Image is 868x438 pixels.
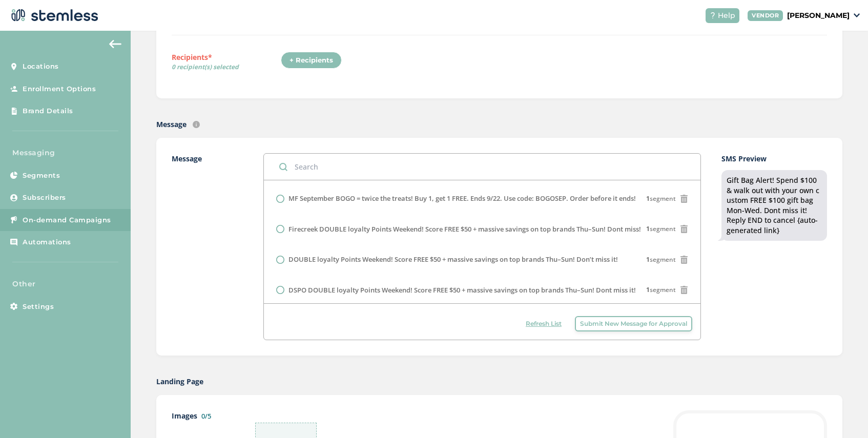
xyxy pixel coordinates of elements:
[23,215,111,225] span: On-demand Campaigns
[288,255,618,265] label: DOUBLE loyalty Points Weekend! Score FREE $50 + massive savings on top brands Thu–Sun! Don’t miss...
[854,13,860,17] img: icon_down-arrow-small-66adaf34.svg
[646,194,676,203] span: segment
[156,119,187,130] label: Message
[721,153,827,164] label: SMS Preview
[201,411,211,421] label: 0/5
[193,121,200,128] img: icon-info-236977d2.svg
[23,106,73,116] span: Brand Details
[646,285,650,294] strong: 1
[288,194,636,204] label: MF September BOGO = twice the treats! Buy 1, get 1 FREE. Ends 9/22. Use code: BOGOSEP. Order befo...
[288,224,641,235] label: Firecreek DOUBLE loyalty Points Weekend! Score FREE $50 + massive savings on top brands Thu–Sun! ...
[156,376,203,387] label: Landing Page
[646,194,650,203] strong: 1
[646,255,676,264] span: segment
[23,302,54,312] span: Settings
[264,154,700,180] input: Search
[281,52,342,69] div: + Recipients
[646,285,676,295] span: segment
[23,237,71,247] span: Automations
[23,61,59,72] span: Locations
[172,62,281,72] span: 0 recipient(s) selected
[727,175,822,236] div: Gift Bag Alert! Spend $100 & walk out with your own custom FREE $100 gift bag Mon-Wed. Dont miss ...
[575,316,692,331] button: Submit New Message for Approval
[718,10,735,21] span: Help
[526,319,562,328] span: Refresh List
[580,319,687,328] span: Submit New Message for Approval
[646,224,650,233] strong: 1
[23,193,66,203] span: Subscribers
[172,153,243,340] label: Message
[521,316,567,331] button: Refresh List
[748,10,783,21] div: VENDOR
[109,40,121,48] img: icon-arrow-back-accent-c549486e.svg
[23,171,60,181] span: Segments
[646,224,676,234] span: segment
[787,10,850,21] p: [PERSON_NAME]
[172,52,281,75] label: Recipients*
[8,5,98,26] img: logo-dark-0685b13c.svg
[710,12,716,18] img: icon-help-white-03924b79.svg
[817,389,868,438] iframe: Chat Widget
[288,285,636,296] label: DSPO DOUBLE loyalty Points Weekend! Score FREE $50 + massive savings on top brands Thu–Sun! Dont ...
[23,84,96,94] span: Enrollment Options
[646,255,650,264] strong: 1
